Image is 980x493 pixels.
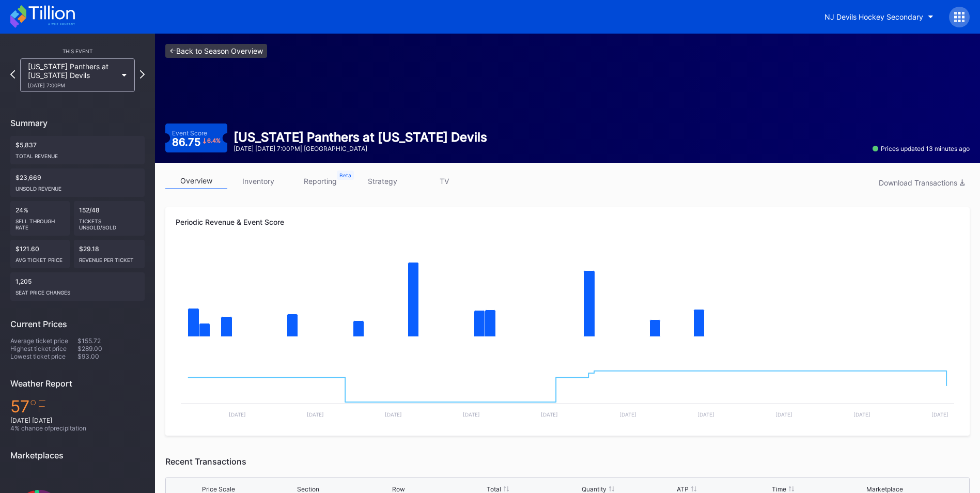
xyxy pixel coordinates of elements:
[10,240,70,268] div: $121.60
[289,173,351,189] a: reporting
[10,319,145,329] div: Current Prices
[10,201,70,236] div: 24%
[10,345,77,352] div: Highest ticket price
[176,244,959,348] svg: Chart title
[28,62,117,88] div: [US_STATE] Panthers at [US_STATE] Devils
[10,118,145,128] div: Summary
[853,411,870,418] text: [DATE]
[176,348,959,425] svg: Chart title
[10,272,145,301] div: 1,205
[879,178,965,187] div: Download Transactions
[10,417,145,424] div: [DATE] [DATE]
[15,253,65,263] div: Avg ticket price
[229,411,246,418] text: [DATE]
[677,485,689,493] div: ATP
[176,218,959,226] div: Periodic Revenue & Event Score
[385,411,402,418] text: [DATE]
[10,337,77,345] div: Average ticket price
[873,145,970,152] div: Prices updated 13 minutes ago
[165,173,227,189] a: overview
[487,485,501,493] div: Total
[463,411,480,418] text: [DATE]
[697,411,714,418] text: [DATE]
[234,130,487,145] div: [US_STATE] Panthers at [US_STATE] Devils
[10,168,145,197] div: $23,669
[165,44,267,58] a: <-Back to Season Overview
[79,253,140,263] div: Revenue per ticket
[825,12,923,21] div: NJ Devils Hockey Secondary
[619,411,636,418] text: [DATE]
[931,411,948,418] text: [DATE]
[413,173,475,189] a: TV
[172,137,221,147] div: 86.75
[582,485,606,493] div: Quantity
[234,145,487,152] div: [DATE] [DATE] 7:00PM | [GEOGRAPHIC_DATA]
[10,450,145,460] div: Marketplaces
[541,411,558,418] text: [DATE]
[817,7,941,26] button: NJ Devils Hockey Secondary
[79,214,140,230] div: Tickets Unsold/Sold
[10,136,145,164] div: $5,837
[15,285,139,296] div: seat price changes
[15,214,65,230] div: Sell Through Rate
[74,201,145,236] div: 152/48
[297,485,319,493] div: Section
[29,396,46,417] span: ℉
[392,485,405,493] div: Row
[15,181,139,192] div: Unsold Revenue
[351,173,413,189] a: strategy
[207,138,221,144] div: 6.4 %
[10,378,145,389] div: Weather Report
[227,173,289,189] a: inventory
[74,240,145,268] div: $29.18
[772,485,786,493] div: Time
[172,129,207,137] div: Event Score
[28,82,117,88] div: [DATE] 7:00PM
[10,48,145,54] div: This Event
[10,396,145,417] div: 57
[77,345,145,352] div: $289.00
[77,337,145,345] div: $155.72
[202,485,235,493] div: Price Scale
[165,456,970,467] div: Recent Transactions
[77,352,145,360] div: $93.00
[775,411,792,418] text: [DATE]
[307,411,324,418] text: [DATE]
[866,485,903,493] div: Marketplace
[874,176,970,190] button: Download Transactions
[10,424,145,432] div: 4 % chance of precipitation
[10,352,77,360] div: Lowest ticket price
[15,149,139,159] div: Total Revenue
